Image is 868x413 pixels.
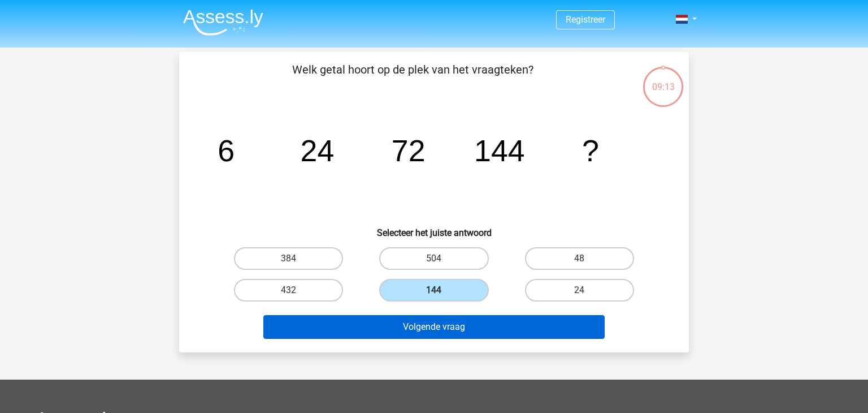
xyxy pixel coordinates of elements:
[218,134,235,167] tspan: 6
[566,14,605,25] a: Registreer
[525,247,634,270] label: 48
[642,66,684,94] div: 09:13
[301,134,335,167] tspan: 24
[234,247,343,270] label: 384
[183,9,263,36] img: Assessly
[197,218,671,238] h6: Selecteer het juiste antwoord
[392,134,426,167] tspan: 72
[197,61,628,95] p: Welk getal hoort op de plek van het vraagteken?
[379,279,488,302] label: 144
[525,279,634,302] label: 24
[474,134,525,167] tspan: 144
[379,247,488,270] label: 504
[263,315,605,339] button: Volgende vraag
[582,134,599,167] tspan: ?
[234,279,343,302] label: 432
